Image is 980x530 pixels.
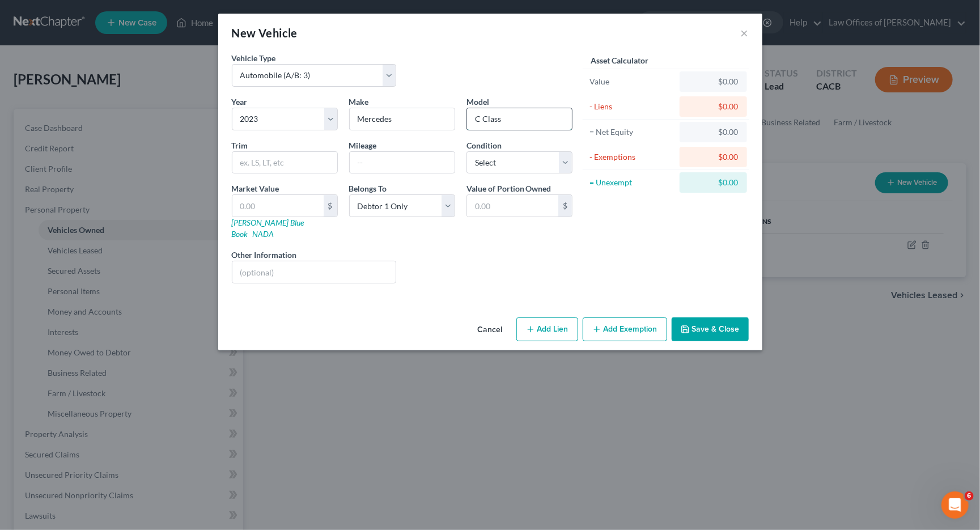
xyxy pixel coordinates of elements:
span: Make [349,97,369,107]
div: $0.00 [689,177,738,188]
div: = Net Equity [589,126,675,138]
label: Year [232,96,248,108]
label: Asset Calculator [591,54,648,66]
div: = Unexempt [589,177,675,188]
button: Cancel [469,319,512,341]
span: Belongs To [349,184,387,193]
label: Other Information [232,249,297,261]
label: Model [466,96,489,108]
div: Value [589,76,675,87]
input: -- [350,152,455,173]
span: 6 [965,491,974,501]
div: $0.00 [689,101,738,112]
div: $ [558,195,572,217]
div: $0.00 [689,76,738,87]
input: ex. LS, LT, etc [232,152,337,173]
div: - Exemptions [589,151,675,163]
label: Condition [466,139,502,151]
button: Add Lien [516,317,578,341]
label: Value of Portion Owned [466,183,551,194]
input: (optional) [232,261,396,283]
div: New Vehicle [232,25,298,41]
div: $ [324,195,337,217]
iframe: Intercom live chat [941,491,969,519]
a: [PERSON_NAME] Blue Book [232,218,304,239]
label: Vehicle Type [232,52,276,64]
label: Mileage [349,139,377,151]
div: $0.00 [689,126,738,138]
div: - Liens [589,101,675,112]
input: 0.00 [467,195,558,217]
label: Trim [232,139,248,151]
button: Save & Close [672,317,749,341]
button: × [741,26,749,40]
input: ex. Nissan [350,108,455,130]
input: 0.00 [232,195,324,217]
button: Add Exemption [583,317,667,341]
div: $0.00 [689,151,738,163]
a: NADA [253,229,274,239]
label: Market Value [232,183,279,194]
input: ex. Altima [467,108,572,130]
